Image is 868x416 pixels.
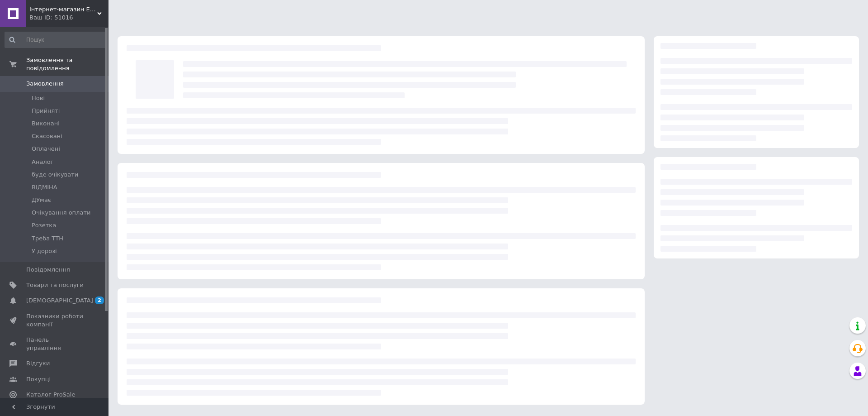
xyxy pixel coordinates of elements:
[32,183,57,191] span: ВІДМІНА
[29,5,97,14] span: Інтернет-магазин ЕлектроХаус
[26,375,51,383] span: Покупці
[32,171,78,179] span: буде очікувати
[32,94,45,102] span: Нові
[32,158,53,166] span: Аналог
[26,80,64,88] span: Замовлення
[95,296,104,304] span: 2
[26,391,75,399] span: Каталог ProSale
[32,221,56,230] span: Розетка
[26,312,84,329] span: Показники роботи компанії
[26,359,50,368] span: Відгуки
[32,247,57,255] span: У дорозі
[32,234,63,243] span: Треба ТТН
[26,281,84,289] span: Товари та послуги
[32,145,60,153] span: Оплачені
[32,107,60,115] span: Прийняті
[32,196,51,204] span: ДУмає
[26,56,108,72] span: Замовлення та повідомлення
[32,120,60,128] span: Виконані
[26,336,84,352] span: Панель управління
[26,266,70,274] span: Повідомлення
[26,296,93,305] span: [DEMOGRAPHIC_DATA]
[5,32,107,48] input: Пошук
[32,132,62,140] span: Скасовані
[32,209,90,217] span: Очікування оплати
[29,14,108,22] div: Ваш ID: 51016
